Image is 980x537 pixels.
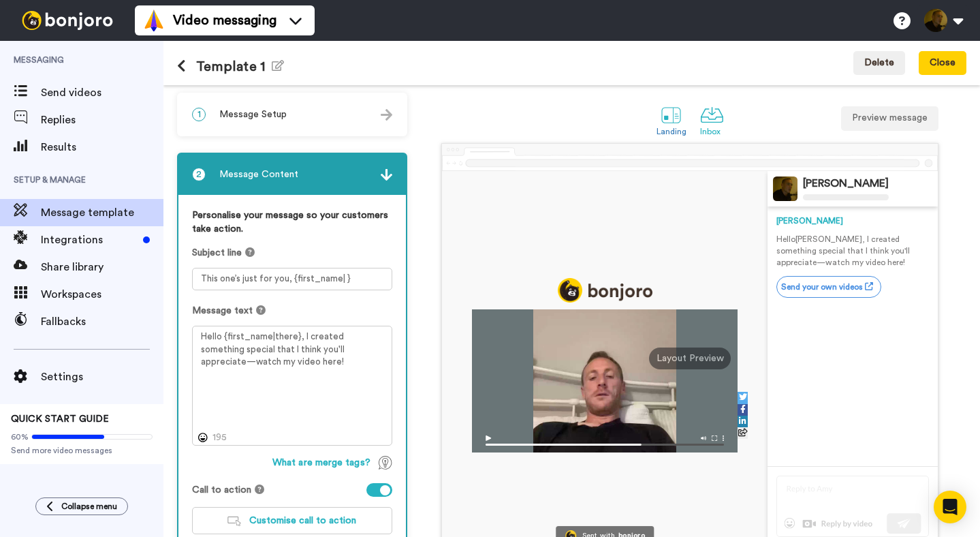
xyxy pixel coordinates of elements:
img: arrow.svg [381,109,392,121]
span: Workspaces [41,286,163,303]
button: Close [919,51,966,76]
span: Message Setup [219,108,287,121]
span: Send videos [41,85,163,101]
textarea: This one’s just for you, {first_name| } [192,268,392,290]
span: Integrations [41,232,138,248]
p: Hello [PERSON_NAME] , I created something special that I think you'll appreciate—watch my video h... [776,234,929,268]
button: Delete [853,51,905,76]
div: Open Intercom Messenger [934,491,966,523]
span: Send more video messages [11,445,153,456]
img: bj-logo-header-white.svg [16,11,118,30]
div: Inbox [700,127,724,136]
span: Video messaging [173,11,276,30]
span: Share library [41,259,163,275]
img: logo_full.png [558,278,653,303]
span: What are merge tags? [272,456,370,470]
span: Settings [41,369,163,385]
button: Collapse menu [35,497,128,515]
span: Results [41,139,163,155]
span: 60% [11,431,29,442]
span: Customise call to action [249,516,356,525]
h1: Template 1 [177,59,284,74]
img: arrow.svg [381,169,392,181]
label: Personalise your message so your customers take action. [192,209,392,236]
textarea: Hello {first_name|there}, I created something special that I think you'll appreciate—watch my vid... [192,326,392,446]
span: 1 [192,108,206,121]
img: Profile Image [773,177,797,201]
span: Collapse menu [61,501,117,512]
img: reply-preview.svg [776,476,929,537]
img: vm-color.svg [143,10,165,31]
img: player-controls-full.svg [472,429,738,452]
div: Landing [657,127,687,136]
span: Subject line [192,246,242,260]
img: customiseCTA.svg [227,517,241,526]
button: Customise call to action [192,507,392,534]
span: Call to action [192,483,251,497]
span: Message text [192,304,253,318]
img: TagTips.svg [379,456,392,470]
span: 2 [192,168,206,181]
span: Message template [41,204,163,221]
a: Landing [650,96,694,143]
a: Inbox [693,96,731,143]
span: Message Content [219,168,298,181]
span: QUICK START GUIDE [11,414,109,424]
span: Fallbacks [41,313,163,330]
div: [PERSON_NAME] [803,177,889,190]
a: Send your own videos [776,276,881,298]
div: [PERSON_NAME] [776,215,929,227]
div: Layout Preview [649,348,731,369]
span: Replies [41,112,163,128]
button: Preview message [841,106,938,131]
div: 1Message Setup [177,93,407,136]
